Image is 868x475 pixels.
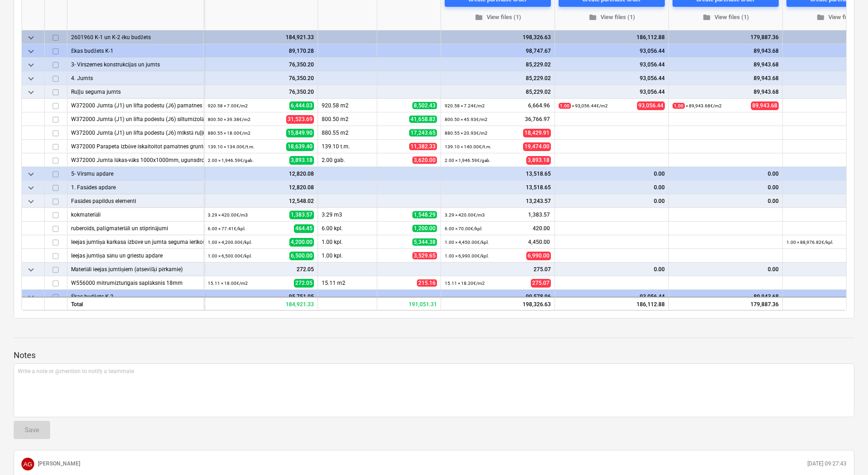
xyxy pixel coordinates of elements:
[786,240,833,245] small: 1.00 × 88,976.82€ / kpl.
[555,297,669,310] div: 186,112.88
[208,281,248,286] small: 15.11 × 18.00€ / m2
[523,129,551,137] span: 18,429.91
[448,12,547,23] span: View files (1)
[445,253,489,258] small: 1.00 × 6,990.00€ / kpl.
[412,157,437,164] span: 3,620.00
[208,58,314,71] div: 76,350.20
[208,290,314,303] div: 95,751.05
[71,112,200,126] div: W372000 Jumta (J1) un lifta podestu (J6) siltumizolācijas izbūve (pamatslāņa, slīpumu veidojošā u...
[559,167,665,181] div: 0.00
[26,169,36,180] span: keyboard_arrow_down
[559,290,665,303] div: 93,056.44
[559,58,665,71] div: 93,056.44
[822,431,868,475] div: Chat Widget
[318,249,377,263] div: 1.00 kpl.
[673,58,779,71] div: 89,943.68
[208,226,246,231] small: 6.00 × 77.41€ / kpl.
[71,208,200,221] div: kokmateriāli
[751,101,779,110] span: 89,943.68
[445,226,483,231] small: 6.00 × 70.00€ / kpl.
[23,461,32,468] span: AG
[409,143,437,150] span: 11,382.33
[318,140,377,153] div: 139.10 t.m.
[71,44,200,57] div: Ēkas budžets K-1
[676,12,775,23] span: View files (1)
[703,13,711,21] span: folder
[412,211,437,218] span: 1,548.29
[412,238,437,246] span: 5,344.38
[524,116,551,123] span: 36,766.97
[445,71,551,85] div: 85,229.02
[208,253,252,258] small: 1.00 × 6,500.00€ / kpl.
[208,158,254,163] small: 2.00 × 1,946.59€ / gab.
[445,167,551,181] div: 13,518.65
[673,263,779,276] div: 0.00
[559,194,665,208] div: 0.00
[673,103,722,109] small: × 89,943.68€ / m2
[38,460,80,468] p: [PERSON_NAME]
[445,290,551,303] div: 99,578.96
[559,71,665,85] div: 93,056.44
[318,126,377,140] div: 880.55 m2
[71,85,200,98] div: Ruļļu seguma jumts
[562,12,661,23] span: View files (1)
[445,85,551,99] div: 85,229.02
[412,102,437,109] span: 8,502.43
[71,30,200,44] div: 2601960 K-1 un K-2 ēku budžets
[67,297,204,310] div: Total
[445,103,485,108] small: 920.58 × 7.24€ / m2
[417,279,437,287] span: 215.16
[673,194,779,208] div: 0.00
[559,44,665,58] div: 93,056.44
[559,85,665,99] div: 93,056.44
[318,276,377,290] div: 15.11 m2
[208,117,251,122] small: 800.50 × 39.38€ / m2
[208,212,248,217] small: 3.29 × 420.00€ / m3
[208,71,314,85] div: 76,350.20
[208,263,314,276] div: 272.05
[286,115,314,124] span: 31,523.69
[445,240,489,245] small: 1.00 × 4,450.00€ / kpl.
[445,158,491,163] small: 2.00 × 1,946.59€ / gab.
[26,182,36,193] span: keyboard_arrow_down
[409,129,437,136] span: 17,243.65
[26,292,36,303] span: keyboard_arrow_down
[208,44,314,58] div: 89,170.28
[559,10,665,25] button: View files (1)
[289,101,314,110] span: 6,444.03
[71,249,200,262] div: Ieejas jumtiņa sānu un griestu apdare
[445,30,551,44] div: 198,326.63
[318,222,377,235] div: 6.00 kpl.
[318,99,377,112] div: 920.58 m2
[526,252,551,260] span: 6,990.00
[71,235,200,248] div: Ieejas jumtiņa karkasa izbūve un jumta seguma ierīkošana (t.sk.parapets, jumta papildelementi)
[527,102,551,110] span: 6,664.96
[527,211,551,219] span: 1,383.57
[26,87,36,98] span: keyboard_arrow_down
[26,32,36,43] span: keyboard_arrow_down
[637,101,665,110] span: 93,056.44
[318,208,377,222] div: 3.29 m3
[26,73,36,84] span: keyboard_arrow_down
[445,144,492,149] small: 139.10 × 140.00€ / t.m.
[445,117,488,122] small: 800.50 × 45.93€ / m2
[71,222,200,235] div: ruberoīds, palīgmateriāli un stiprinājumi
[445,131,488,136] small: 880.55 × 20.93€ / m2
[673,10,779,25] button: View files (1)
[71,140,200,153] div: W372000 Parapeta izbūve iskaitoitot pamatnes gruntēšanu, stūra kateti, siltinājumu, mīksto ruļļu ...
[208,144,255,149] small: 139.10 × 134.00€ / t.m.
[445,181,551,194] div: 13,518.65
[523,142,551,151] span: 19,474.00
[71,58,200,71] div: 3- Virszemes konstrukcijas un jumts
[673,85,779,99] div: 89,943.68
[475,13,483,21] span: folder
[71,290,200,303] div: Ēkas budžets K-2
[208,103,248,108] small: 920.58 × 7.00€ / m2
[532,225,551,232] span: 420.00
[377,297,441,310] div: 191,051.31
[26,196,36,207] span: keyboard_arrow_down
[817,13,825,21] span: folder
[318,235,377,249] div: 1.00 kpl.
[71,167,200,180] div: 5- Virsmu apdare
[673,167,779,181] div: 0.00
